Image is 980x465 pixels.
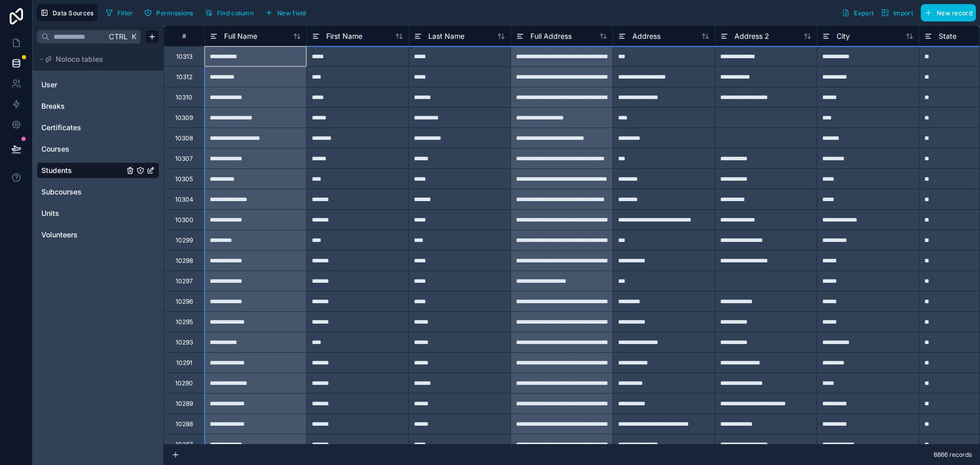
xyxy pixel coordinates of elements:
[176,53,192,61] div: 10313
[41,101,65,111] span: Breaks
[37,119,159,136] div: Certificates
[41,230,124,240] a: Volunteers
[37,205,159,222] div: Units
[175,195,193,204] div: 10304
[41,123,124,133] a: Certificates
[37,52,153,66] button: Noloco tables
[176,277,193,285] div: 10297
[37,184,159,200] div: Subcourses
[921,4,976,21] button: New record
[838,4,877,21] button: Export
[734,31,769,41] span: Address 2
[837,31,850,41] span: City
[176,400,193,408] div: 10289
[176,236,193,244] div: 10299
[176,298,193,306] div: 10296
[175,216,193,224] div: 10300
[854,9,874,17] span: Export
[175,134,193,142] div: 10308
[175,379,193,387] div: 10290
[41,187,82,197] span: Subcourses
[53,9,94,17] span: Data Sources
[41,230,78,240] span: Volunteers
[176,318,193,326] div: 10295
[37,77,159,93] div: User
[326,31,362,41] span: First Name
[102,5,137,20] button: Filter
[176,73,192,81] div: 10312
[176,257,193,265] div: 10298
[117,9,133,17] span: Filter
[176,338,193,347] div: 10293
[175,175,193,183] div: 10305
[41,101,124,111] a: Breaks
[41,123,81,133] span: Certificates
[176,93,192,102] div: 10310
[41,80,57,90] span: User
[175,114,193,122] div: 10309
[156,9,193,17] span: Permissions
[530,31,572,41] span: Full Address
[41,144,124,154] a: Courses
[175,155,193,163] div: 10307
[934,451,972,459] span: 8866 records
[41,165,124,176] a: Students
[56,54,103,64] span: Noloco tables
[108,30,129,43] span: Ctrl
[41,80,124,90] a: User
[176,420,193,428] div: 10288
[37,4,97,21] button: Data Sources
[130,33,137,40] span: K
[37,227,159,243] div: Volunteers
[41,144,69,154] span: Courses
[140,5,201,20] a: Permissions
[877,4,917,21] button: Import
[201,5,257,20] button: Find column
[277,9,306,17] span: New field
[937,9,972,17] span: New record
[428,31,464,41] span: Last Name
[37,162,159,179] div: Students
[217,9,254,17] span: Find column
[41,208,124,218] a: Units
[41,208,59,218] span: Units
[171,32,197,40] div: #
[939,31,957,41] span: State
[224,31,257,41] span: Full Name
[917,4,976,21] a: New record
[261,5,310,20] button: New field
[893,9,913,17] span: Import
[41,187,124,197] a: Subcourses
[37,141,159,157] div: Courses
[37,98,159,114] div: Breaks
[140,5,197,20] button: Permissions
[176,359,192,367] div: 10291
[41,165,72,176] span: Students
[632,31,660,41] span: Address
[176,440,193,449] div: 10287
